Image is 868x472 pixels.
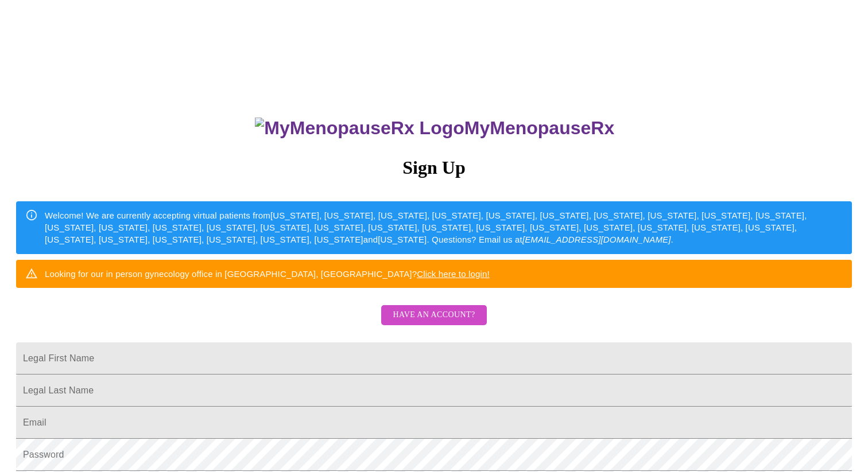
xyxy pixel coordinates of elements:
[393,308,475,322] span: Have an account?
[417,269,490,279] a: Click here to login!
[255,118,464,139] img: MyMenopauseRx Logo
[378,318,489,327] a: Have an account?
[16,157,852,178] h3: Sign Up
[45,205,843,251] div: Welcome! We are currently accepting virtual patients from [US_STATE], [US_STATE], [US_STATE], [US...
[18,118,852,139] h3: MyMenopauseRx
[381,305,486,325] button: Have an account?
[522,235,671,244] em: [EMAIL_ADDRESS][DOMAIN_NAME]
[45,263,490,284] div: Looking for our in person gynecology office in [GEOGRAPHIC_DATA], [GEOGRAPHIC_DATA]?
